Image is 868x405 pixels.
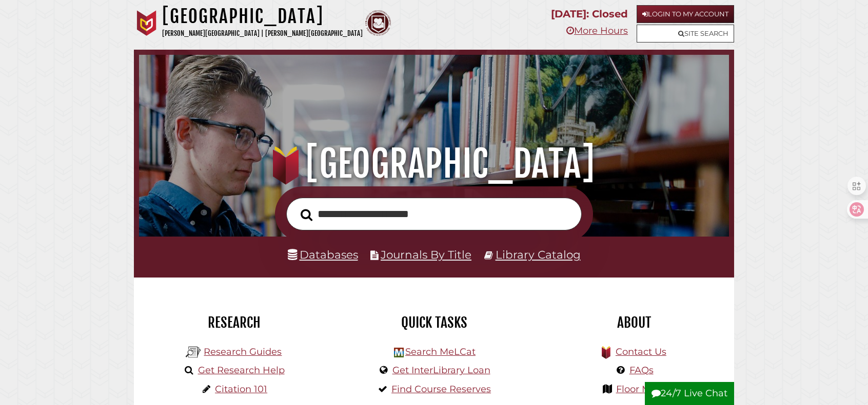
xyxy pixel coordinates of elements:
[405,346,476,357] a: Search MeLCat
[551,5,628,23] p: [DATE]: Closed
[186,345,201,360] img: Hekman Library Logo
[629,365,654,376] a: FAQs
[392,365,490,376] a: Get InterLibrary Loan
[342,314,526,331] h2: Quick Tasks
[295,206,318,224] button: Search
[152,141,716,186] h1: [GEOGRAPHIC_DATA]
[542,314,726,331] h2: About
[616,383,667,395] a: Floor Maps
[215,383,267,395] a: Citation 101
[301,208,312,221] i: Search
[616,346,666,357] a: Contact Us
[204,346,282,357] a: Research Guides
[496,248,581,261] a: Library Catalog
[391,383,491,395] a: Find Course Reserves
[637,5,734,23] a: Login to My Account
[566,25,628,36] a: More Hours
[198,365,285,376] a: Get Research Help
[394,348,404,357] img: Hekman Library Logo
[288,248,358,261] a: Databases
[162,5,363,28] h1: [GEOGRAPHIC_DATA]
[134,10,160,36] img: Calvin University
[142,314,326,331] h2: Research
[381,248,471,261] a: Journals By Title
[365,10,391,36] img: Calvin Theological Seminary
[162,28,363,39] p: [PERSON_NAME][GEOGRAPHIC_DATA] | [PERSON_NAME][GEOGRAPHIC_DATA]
[637,25,734,42] a: Site Search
